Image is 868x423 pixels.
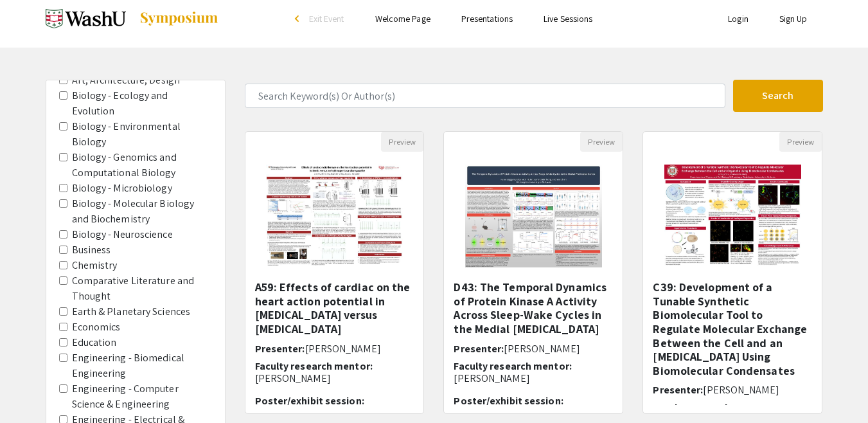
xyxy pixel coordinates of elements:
label: Biology - Microbiology [72,181,172,196]
img: Spring 2025 Undergraduate Research Symposium [46,3,126,35]
a: Login [728,13,748,24]
img: Symposium by ForagerOne [139,11,219,26]
a: Sign Up [779,13,808,24]
label: Biology - Ecology and Evolution [72,88,212,119]
div: arrow_back_ios [295,15,303,22]
span: [PERSON_NAME] [305,342,381,355]
div: Open Presentation <p>D43: The Temporal Dynamics of Protein Kinase A Activity Across Sleep-Wake Cy... [443,131,623,414]
button: Preview [580,132,623,152]
a: Live Sessions [544,13,592,24]
label: Engineering - Biomedical Engineering [72,350,212,381]
h6: Presenter: [653,384,812,396]
span: Faculty research mentor: [653,401,770,415]
span: [PERSON_NAME] [504,342,580,355]
button: Search [733,80,823,112]
label: Biology - Environmental Biology [72,119,212,150]
h6: Presenter: [454,343,613,355]
label: Engineering - Computer Science & Engineering [72,381,212,412]
span: Faculty research mentor: [454,359,571,373]
span: Faculty research mentor: [255,359,373,373]
a: Welcome Page [375,13,430,24]
h6: Presenter: [255,343,414,355]
div: Open Presentation <p class="ql-align-center">C39: Development of a Tunable Synthetic Biomolecular... [642,131,822,414]
h5: C39: Development of a Tunable Synthetic Biomolecular Tool to Regulate Molecular Exchange Between ... [653,280,812,377]
img: <p class="ql-align-center">C39: Development of a Tunable Synthetic Biomolecular Tool to Regulate ... [651,152,814,280]
span: Poster/exhibit session: [255,394,364,408]
a: Presentations [461,13,513,24]
span: Exit Event [309,13,344,24]
button: Preview [779,132,822,152]
span: [PERSON_NAME] [703,383,779,397]
h5: A59: Effects of cardiac on the heart action potential in [MEDICAL_DATA] versus [MEDICAL_DATA] [255,280,414,336]
div: Open Presentation <p class="ql-align-center">A59: Effects of cardiac on the heart action potentia... [245,131,425,414]
label: Biology - Genomics and Computational Biology [72,150,212,181]
label: Biology - Neuroscience [72,227,173,242]
label: Art, Architecture, Design [72,73,181,88]
p: [PERSON_NAME] [255,372,414,384]
p: [PERSON_NAME] [454,372,613,384]
label: Chemistry [72,258,118,273]
label: Business [72,242,111,258]
label: Comparative Literature and Thought [72,273,212,304]
span: Poster/exhibit session: [454,394,563,408]
h5: D43: The Temporal Dynamics of Protein Kinase A Activity Across Sleep-Wake Cycles in the Medial [M... [454,280,613,336]
label: Education [72,335,117,350]
img: <p class="ql-align-center">A59: Effects of cardiac on the heart action potential in ischemic vers... [253,152,416,280]
label: Biology - Molecular Biology and Biochemistry [72,196,212,227]
img: <p>D43: The Temporal Dynamics of Protein Kinase A Activity Across Sleep-Wake Cycles in the Medial... [452,152,615,280]
iframe: Chat [10,365,55,413]
label: Economics [72,319,121,335]
a: Spring 2025 Undergraduate Research Symposium [46,3,219,35]
button: Preview [381,132,423,152]
label: Earth & Planetary Sciences [72,304,191,319]
input: Search Keyword(s) Or Author(s) [245,84,725,108]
